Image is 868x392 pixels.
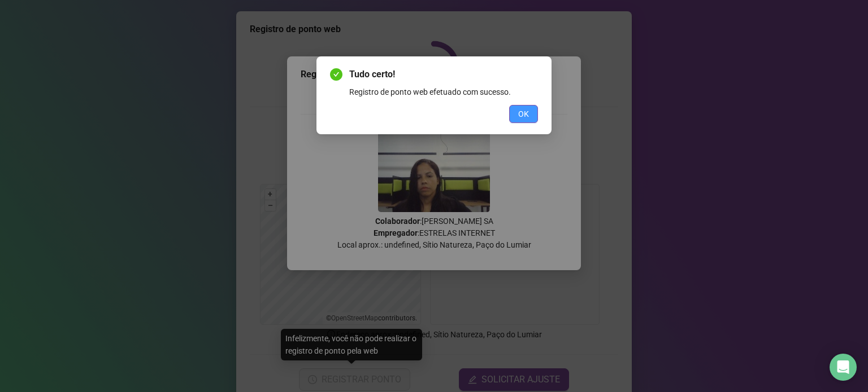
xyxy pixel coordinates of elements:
button: OK [509,105,538,123]
span: check-circle [330,68,342,81]
div: Open Intercom Messenger [830,354,857,381]
div: Registro de ponto web efetuado com sucesso. [349,86,538,98]
span: OK [518,108,529,120]
span: Tudo certo! [349,68,538,81]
